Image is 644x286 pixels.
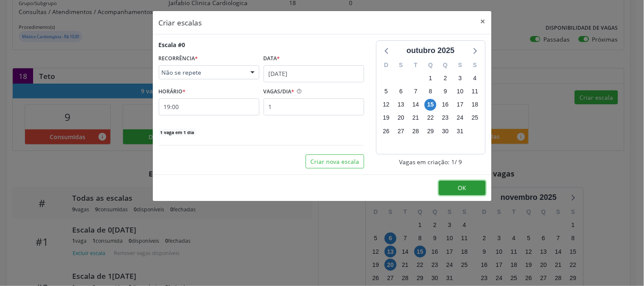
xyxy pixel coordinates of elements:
span: sábado, 25 de outubro de 2025 [469,112,481,124]
span: sábado, 18 de outubro de 2025 [469,99,481,111]
span: quinta-feira, 23 de outubro de 2025 [439,112,451,124]
div: S [394,59,408,72]
label: RECORRÊNCIA [159,52,198,65]
div: S [468,59,483,72]
span: quarta-feira, 22 de outubro de 2025 [425,112,436,124]
span: OK [458,184,467,192]
span: terça-feira, 21 de outubro de 2025 [410,112,422,124]
span: Não se repete [162,68,242,77]
div: D [379,59,394,72]
button: Criar nova escala [306,154,364,169]
span: segunda-feira, 20 de outubro de 2025 [395,112,407,124]
input: 00:00 [159,98,259,115]
div: Escala #0 [159,40,186,49]
span: domingo, 12 de outubro de 2025 [380,99,392,111]
span: sexta-feira, 31 de outubro de 2025 [454,125,466,137]
span: segunda-feira, 13 de outubro de 2025 [395,99,407,111]
span: domingo, 26 de outubro de 2025 [380,125,392,137]
div: T [408,59,423,72]
span: quarta-feira, 8 de outubro de 2025 [425,86,436,98]
button: Close [475,11,492,32]
span: segunda-feira, 6 de outubro de 2025 [395,86,407,98]
span: sábado, 11 de outubro de 2025 [469,86,481,98]
ion-icon: help circle outline [295,85,302,94]
span: quinta-feira, 2 de outubro de 2025 [439,72,451,84]
span: terça-feira, 28 de outubro de 2025 [410,125,422,137]
div: Vagas em criação: 1 [376,157,486,166]
div: S [453,59,468,72]
span: quinta-feira, 16 de outubro de 2025 [439,99,451,111]
span: quarta-feira, 15 de outubro de 2025 [425,99,436,111]
span: / 9 [455,157,462,166]
span: quarta-feira, 29 de outubro de 2025 [425,125,436,137]
span: terça-feira, 14 de outubro de 2025 [410,99,422,111]
label: Data [264,52,280,65]
div: Q [423,59,438,72]
span: segunda-feira, 27 de outubro de 2025 [395,125,407,137]
span: quarta-feira, 1 de outubro de 2025 [425,72,436,84]
span: sexta-feira, 10 de outubro de 2025 [454,86,466,98]
div: outubro 2025 [403,45,458,56]
label: HORÁRIO [159,85,186,98]
span: terça-feira, 7 de outubro de 2025 [410,86,422,98]
span: quinta-feira, 9 de outubro de 2025 [439,86,451,98]
span: sexta-feira, 17 de outubro de 2025 [454,99,466,111]
span: 1 vaga em 1 dia [159,129,196,136]
input: Selecione uma data [264,65,364,82]
label: VAGAS/DIA [264,85,295,98]
button: OK [439,181,486,195]
span: domingo, 19 de outubro de 2025 [380,112,392,124]
div: Q [438,59,453,72]
span: sexta-feira, 3 de outubro de 2025 [454,72,466,84]
span: quinta-feira, 30 de outubro de 2025 [439,125,451,137]
h5: Criar escalas [159,17,202,28]
span: domingo, 5 de outubro de 2025 [380,86,392,98]
span: sexta-feira, 24 de outubro de 2025 [454,112,466,124]
span: sábado, 4 de outubro de 2025 [469,72,481,84]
